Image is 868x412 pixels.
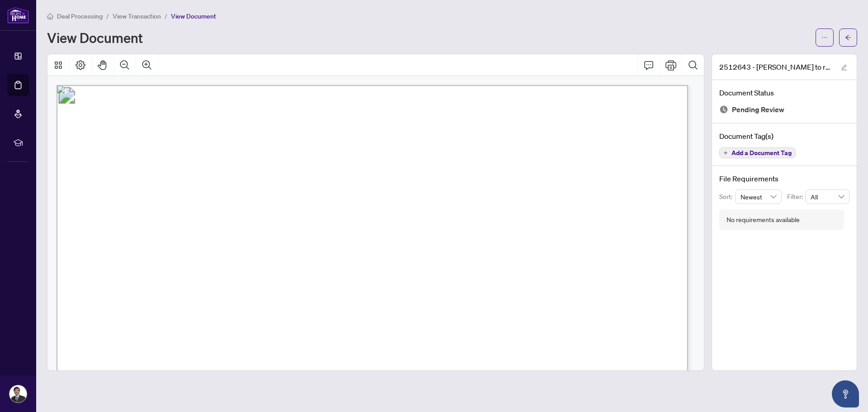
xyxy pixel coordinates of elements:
[821,34,828,41] span: ellipsis
[732,104,784,116] span: Pending Review
[811,190,844,204] span: All
[845,34,851,41] span: arrow-left
[719,173,849,184] h4: File Requirements
[165,11,167,21] li: /
[723,151,728,155] span: plus
[719,62,832,72] span: 2512643 - [PERSON_NAME] to review.pdf
[47,13,53,19] span: home
[47,30,143,45] h1: View Document
[7,7,29,24] img: logo
[9,385,27,403] img: Profile Icon
[832,380,859,407] button: Open asap
[113,12,161,20] span: View Transaction
[719,105,728,114] img: Document Status
[719,147,796,158] button: Add a Document Tag
[57,12,103,20] span: Deal Processing
[726,215,800,225] div: No requirements available
[719,87,849,98] h4: Document Status
[741,190,777,204] span: Newest
[719,192,735,202] p: Sort:
[841,64,847,71] span: edit
[171,12,216,20] span: View Document
[731,150,792,156] span: Add a Document Tag
[787,192,805,202] p: Filter:
[719,131,849,142] h4: Document Tag(s)
[106,11,109,21] li: /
